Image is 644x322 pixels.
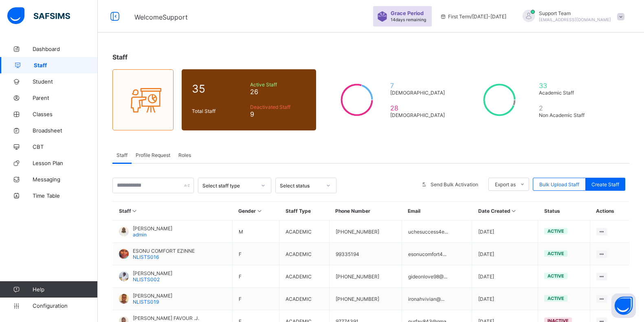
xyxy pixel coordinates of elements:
span: Active Staff [250,82,306,88]
span: admin [133,232,147,238]
span: Welcome Support [134,13,188,21]
span: [DEMOGRAPHIC_DATA] [390,112,448,118]
span: NLISTS016 [133,254,159,260]
span: 7 [390,82,448,90]
td: gideonlove98@... [402,265,472,288]
span: Messaging [33,176,98,183]
span: Time Table [33,192,98,199]
i: Sort in Ascending Order [510,208,517,214]
img: safsims [7,7,70,24]
span: Broadsheet [33,127,98,134]
th: Staff [113,202,233,221]
th: Status [538,202,590,221]
span: Send Bulk Activation [431,181,478,187]
span: [PERSON_NAME] [133,293,172,299]
span: [PERSON_NAME] FAVOUR .J. [133,315,199,321]
th: Actions [590,202,629,221]
td: ACADEMIC [279,243,329,265]
span: Dashboard [33,46,98,52]
span: Parent [33,95,98,101]
span: Classes [33,111,98,117]
span: active [547,251,564,256]
td: F [232,265,279,288]
td: [DATE] [472,288,538,310]
span: 28 [390,104,448,112]
span: Deactivated Staff [250,104,306,110]
td: [DATE] [472,243,538,265]
td: F [232,288,279,310]
th: Email [402,202,472,221]
td: ACADEMIC [279,265,329,288]
span: Staff [34,62,98,68]
button: Open asap [611,293,636,318]
th: Phone Number [329,202,402,221]
td: M [232,221,279,243]
span: Configuration [33,302,97,309]
span: Support Team [539,10,611,16]
span: Bulk Upload Staff [539,181,579,187]
span: 33 [539,82,591,90]
span: Non Academic Staff [539,112,591,118]
th: Staff Type [279,202,329,221]
img: sticker-purple.71386a28dfed39d6af7621340158ba97.svg [377,11,387,22]
td: uchesuccess4e... [402,221,472,243]
td: [DATE] [472,221,538,243]
span: Create Staff [591,181,619,187]
td: [PHONE_NUMBER] [329,288,402,310]
span: Staff [112,53,127,61]
span: [PERSON_NAME] [133,225,172,232]
span: [DEMOGRAPHIC_DATA] [390,90,448,96]
td: ACADEMIC [279,288,329,310]
span: Grace Period [391,10,424,16]
span: active [547,228,564,234]
span: Staff [116,152,127,158]
div: Select staff type [202,183,256,189]
span: 2 [539,104,591,112]
th: Gender [232,202,279,221]
td: [DATE] [472,265,538,288]
div: SupportTeam [514,10,629,23]
span: [EMAIL_ADDRESS][DOMAIN_NAME] [539,17,611,22]
span: 14 days remaining [391,17,426,22]
span: Academic Staff [539,90,591,96]
i: Sort in Ascending Order [256,208,263,214]
td: [PHONE_NUMBER] [329,221,402,243]
div: Select status [280,183,321,189]
span: [PERSON_NAME] [133,270,172,276]
td: ironahvivian@... [402,288,472,310]
td: [PHONE_NUMBER] [329,265,402,288]
span: NLISTS002 [133,276,160,282]
div: Total Staff [190,106,248,116]
span: session/term information [440,13,506,20]
td: ACADEMIC [279,221,329,243]
td: F [232,243,279,265]
span: 26 [250,88,306,96]
span: 35 [192,82,246,95]
span: 9 [250,110,306,118]
span: Help [33,286,97,293]
th: Date Created [472,202,538,221]
span: active [547,296,564,301]
i: Sort in Ascending Order [131,208,138,214]
span: active [547,273,564,279]
td: esonucomfort4... [402,243,472,265]
td: 99335194 [329,243,402,265]
span: Roles [178,152,191,158]
span: Export as [495,181,516,187]
span: Profile Request [136,152,170,158]
span: Lesson Plan [33,160,98,166]
span: Student [33,78,98,85]
span: NLISTS019 [133,299,159,305]
span: ESONU COMFORT EZINNE [133,248,195,254]
span: CBT [33,143,98,150]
